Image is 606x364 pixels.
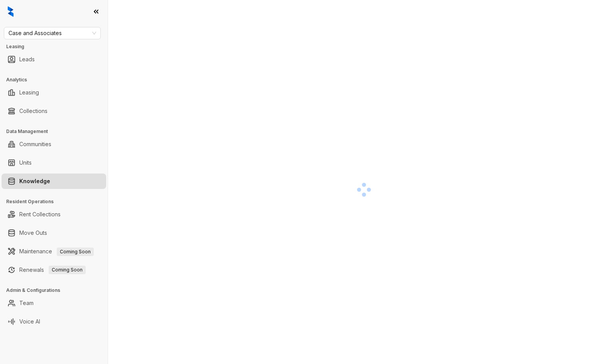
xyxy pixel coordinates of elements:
h3: Analytics [6,76,108,83]
a: Rent Collections [19,207,61,222]
li: Voice AI [2,314,106,329]
li: Maintenance [2,244,106,259]
h3: Admin & Configurations [6,287,108,294]
span: Case and Associates [8,27,96,39]
a: Voice AI [19,314,40,329]
li: Communities [2,136,106,152]
a: Move Outs [19,225,47,241]
img: logo [8,6,14,17]
li: Move Outs [2,225,106,241]
h3: Resident Operations [6,198,108,205]
a: Team [19,295,34,311]
a: Collections [19,103,47,119]
li: Team [2,295,106,311]
li: Knowledge [2,174,106,189]
li: Renewals [2,262,106,278]
span: Coming Soon [49,266,86,274]
li: Leasing [2,85,106,100]
h3: Leasing [6,43,108,50]
li: Collections [2,103,106,119]
li: Rent Collections [2,207,106,222]
a: RenewalsComing Soon [19,262,86,278]
a: Leasing [19,85,39,100]
span: Coming Soon [57,248,94,256]
a: Communities [19,136,51,152]
a: Units [19,155,32,170]
a: Knowledge [19,174,50,189]
a: Leads [19,52,35,67]
li: Leads [2,52,106,67]
h3: Data Management [6,128,108,135]
li: Units [2,155,106,170]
